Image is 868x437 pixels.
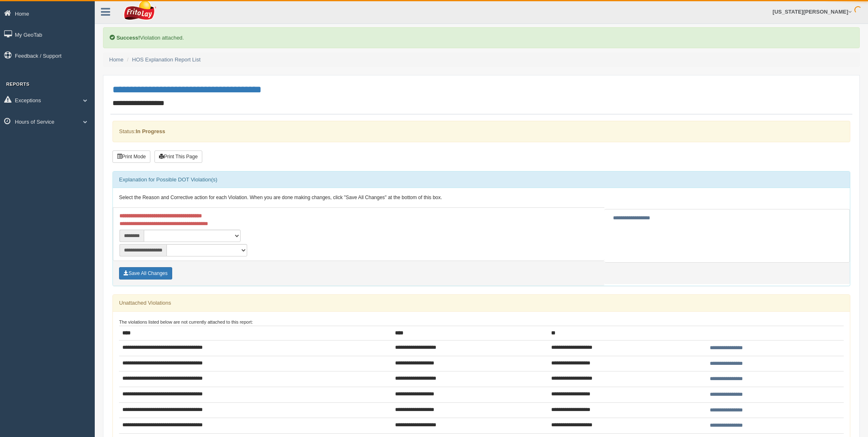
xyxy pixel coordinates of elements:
div: Status: [112,121,850,142]
small: The violations listed below are not currently attached to this report: [119,320,253,324]
button: Save [119,267,172,280]
button: Print Mode [112,150,150,163]
div: Unattached Violations [113,295,850,311]
a: Home [109,56,124,63]
div: Select the Reason and Corrective action for each Violation. When you are done making changes, cli... [113,188,850,208]
div: Explanation for Possible DOT Violation(s) [113,172,850,188]
button: Print This Page [154,150,202,163]
b: Success! [117,35,140,41]
a: HOS Explanation Report List [132,56,201,63]
strong: In Progress [136,128,165,134]
div: Violation attached. [103,27,860,48]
